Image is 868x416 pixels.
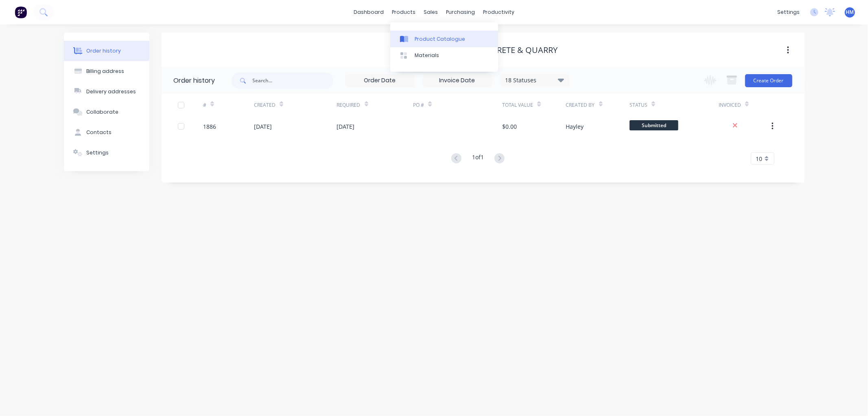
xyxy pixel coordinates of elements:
div: settings [773,6,804,18]
button: Billing address [64,61,149,81]
div: products [388,6,420,18]
div: Required [337,101,361,109]
div: Required [337,94,413,116]
div: Billing address [86,68,124,75]
input: Search... [253,73,333,89]
button: Delivery addresses [64,81,149,102]
div: Order history [174,76,215,86]
div: 1 of 1 [472,153,484,165]
div: Contacts [86,129,112,136]
div: [DATE] [337,122,355,131]
div: Created By [566,94,630,116]
a: Materials [390,47,498,64]
div: Created By [566,101,595,109]
a: Product Catalogue [390,31,498,47]
div: [PERSON_NAME] Concrete & Quarry [408,45,558,55]
div: Status [630,94,719,116]
button: Contacts [64,122,149,143]
div: Collaborate [86,108,118,116]
div: 18 Statuses [501,76,569,85]
div: Product Catalogue [415,35,465,43]
div: Invoiced [719,94,770,116]
div: sales [420,6,442,18]
div: Created [254,101,275,109]
div: [DATE] [254,122,272,131]
div: PO # [413,94,502,116]
div: # [203,101,206,109]
div: Total Value [502,94,566,116]
input: Invoice Date [423,75,492,87]
div: PO # [413,101,424,109]
div: Order history [86,47,121,55]
div: Delivery addresses [86,88,136,95]
span: HM [846,9,854,16]
button: Order history [64,41,149,61]
div: productivity [479,6,518,18]
a: dashboard [350,6,388,18]
button: Collaborate [64,102,149,122]
button: Create Order [745,74,792,87]
div: # [203,94,254,116]
div: Invoiced [719,101,741,109]
button: Settings [64,143,149,163]
div: $0.00 [502,122,517,131]
div: Created [254,94,337,116]
img: Factory [15,6,27,18]
div: 1886 [203,122,216,131]
div: Hayley [566,122,584,131]
div: Settings [86,149,109,156]
div: Status [630,101,647,109]
div: purchasing [442,6,479,18]
div: Materials [415,52,439,59]
div: Total Value [502,101,533,109]
span: 10 [756,154,763,163]
span: Submitted [630,120,678,130]
input: Order Date [346,75,414,87]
